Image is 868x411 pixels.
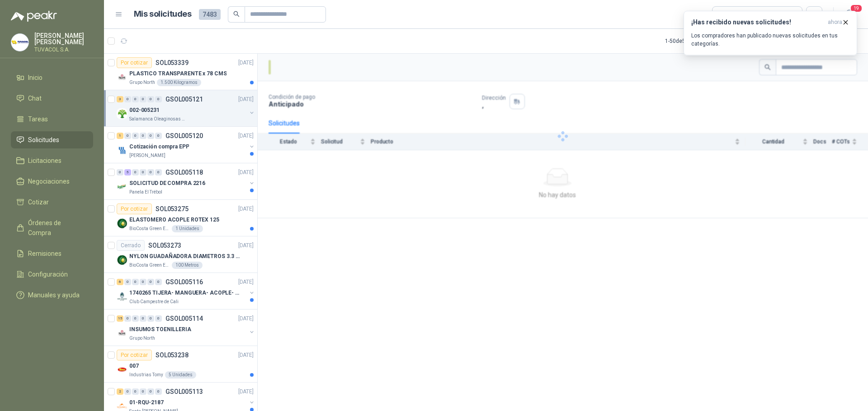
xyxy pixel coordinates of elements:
div: Por cotizar [117,203,152,214]
img: Company Logo [117,328,127,338]
div: 0 [124,315,131,322]
p: [PERSON_NAME] [129,152,165,159]
a: Remisiones [11,245,93,262]
p: BioCosta Green Energy S.A.S [129,225,170,232]
a: 6 0 0 0 0 0 GSOL005116[DATE] Company Logo1740265 TIJERA- MANGUERA- ACOPLE- SURTIDORESClub Campest... [117,277,255,305]
a: 3 0 0 0 0 0 GSOL005121[DATE] Company Logo002-005231Salamanca Oleaginosas SAS [117,94,255,123]
div: Por cotizar [117,350,152,360]
img: Company Logo [117,108,127,119]
p: Grupo North [129,335,155,342]
p: 007 [129,362,139,370]
span: 19 [850,4,863,13]
p: GSOL005118 [165,169,203,175]
div: 0 [147,279,154,285]
div: 3 [117,96,123,102]
p: TUVACOL S.A. [34,47,93,52]
img: Company Logo [117,254,127,265]
div: 0 [155,133,162,139]
p: Industrias Tomy [129,371,163,379]
div: 0 [147,96,154,102]
a: Tareas [11,111,93,128]
div: 0 [124,279,131,285]
span: Cotizar [28,197,49,207]
div: 0 [140,133,146,139]
div: 0 [155,315,162,322]
div: 2 [117,388,123,395]
span: ahora [828,18,842,26]
span: Órdenes de Compra [28,218,85,238]
p: [DATE] [238,168,254,177]
div: 0 [140,96,146,102]
a: Configuración [11,266,93,283]
img: Logo peakr [11,11,57,22]
p: 002-005231 [129,106,160,115]
div: 0 [155,279,162,285]
img: Company Logo [117,181,127,192]
img: Company Logo [117,145,127,156]
a: Licitaciones [11,152,93,169]
div: 0 [124,133,131,139]
p: [DATE] [238,205,254,213]
a: 15 0 0 0 0 0 GSOL005114[DATE] Company LogoINSUMOS TOENILLERIAGrupo North [117,313,255,342]
div: 15 [117,315,123,322]
div: 0 [132,96,139,102]
div: Todas [718,9,737,19]
button: ¡Has recibido nuevas solicitudes!ahora Los compradores han publicado nuevas solicitudes en tus ca... [684,11,857,55]
div: Por cotizar [117,57,152,68]
div: 0 [155,169,162,175]
a: CerradoSOL053273[DATE] Company LogoNYLON GUADAÑADORA DIAMETROS 3.3 mmBioCosta Green Energy S.A.S1... [104,236,257,273]
p: Grupo North [129,79,155,86]
a: 1 0 0 0 0 0 GSOL005120[DATE] Company LogoCotización compra EPP[PERSON_NAME] [117,130,255,159]
p: [DATE] [238,132,254,140]
p: Club Campestre de Cali [129,298,179,305]
span: Negociaciones [28,176,70,186]
div: 0 [132,388,139,395]
span: Solicitudes [28,135,59,145]
img: Company Logo [117,291,127,302]
a: Negociaciones [11,173,93,190]
span: Inicio [28,73,42,83]
span: Tareas [28,114,48,124]
p: [DATE] [238,95,254,104]
a: Órdenes de Compra [11,214,93,241]
p: SOL053275 [156,206,189,212]
div: 0 [155,388,162,395]
div: 0 [140,388,146,395]
span: 7483 [199,9,221,20]
div: 0 [132,133,139,139]
span: search [233,11,240,17]
p: 01-RQU-2187 [129,398,164,407]
p: Los compradores han publicado nuevas solicitudes en tus categorías. [691,32,849,48]
p: [DATE] [238,241,254,250]
p: PLASTICO TRANSPARENTE x 78 CMS [129,69,226,78]
p: Salamanca Oleaginosas SAS [129,115,186,123]
p: GSOL005121 [165,96,203,102]
a: Por cotizarSOL053275[DATE] Company LogoELASTOMERO ACOPLE ROTEX 125BioCosta Green Energy S.A.S1 Un... [104,200,257,236]
a: Inicio [11,69,93,86]
img: Company Logo [117,218,127,229]
p: INSUMOS TOENILLERIA [129,325,191,334]
button: 19 [841,6,857,23]
span: Chat [28,93,42,103]
div: 0 [147,169,154,175]
p: [DATE] [238,278,254,286]
p: [PERSON_NAME] [PERSON_NAME] [34,32,93,45]
div: 0 [124,388,131,395]
div: 0 [140,315,146,322]
span: Remisiones [28,249,61,259]
div: 0 [147,315,154,322]
img: Company Logo [117,364,127,375]
p: [DATE] [238,351,254,360]
img: Company Logo [117,72,127,83]
div: 100 Metros [172,262,203,269]
p: GSOL005120 [165,133,203,139]
p: GSOL005116 [165,279,203,285]
h3: ¡Has recibido nuevas solicitudes! [691,18,824,26]
a: Manuales y ayuda [11,286,93,304]
p: NYLON GUADAÑADORA DIAMETROS 3.3 mm [129,252,242,261]
a: 0 5 0 0 0 0 GSOL005118[DATE] Company LogoSOLICITUD DE COMPRA 2216Panela El Trébol [117,167,255,196]
p: BioCosta Green Energy S.A.S [129,262,170,269]
span: Manuales y ayuda [28,290,80,300]
div: 5 [124,169,131,175]
p: SOLICITUD DE COMPRA 2216 [129,179,205,188]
